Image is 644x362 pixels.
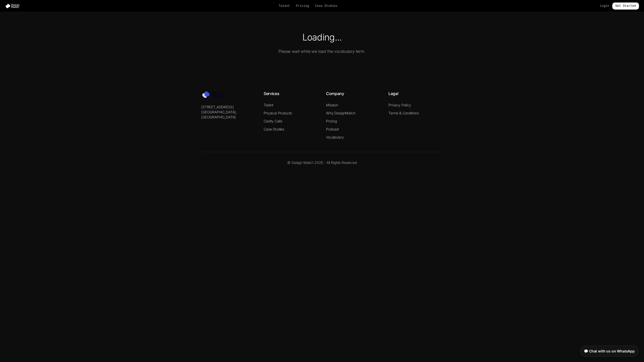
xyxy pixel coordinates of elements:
[201,110,256,120] p: [GEOGRAPHIC_DATA], [GEOGRAPHIC_DATA]
[326,135,344,139] a: Vocabulary
[264,127,284,131] a: Case Studies
[152,48,492,54] p: Please wait while we load the vocabulary term.
[388,90,443,97] h4: Legal
[326,103,338,107] a: Mission
[152,32,492,42] h1: Loading...
[326,127,339,131] a: Podcast
[315,4,337,8] a: Case Studies
[201,105,256,110] p: [STREET_ADDRESS]
[264,111,292,115] a: Physical Products
[326,119,337,123] a: Pricing
[326,111,355,115] a: Why DesignMatch
[388,111,419,115] a: Terms & Conditions
[296,4,309,8] a: Pricing
[580,345,639,357] a: 💬 Chat with us on WhatsApp
[388,103,411,107] a: Privacy Policy
[264,103,273,107] a: Talent
[5,4,22,9] img: Design Match
[201,90,229,99] img: Design Match
[264,119,282,123] a: Clarity Calls
[201,160,443,165] p: © Design Match 2025 - All Rights Reserved
[600,4,609,8] a: Login
[612,3,639,10] a: Get Started
[279,4,290,8] a: Talent
[264,90,318,97] h4: Services
[326,90,380,97] h4: Company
